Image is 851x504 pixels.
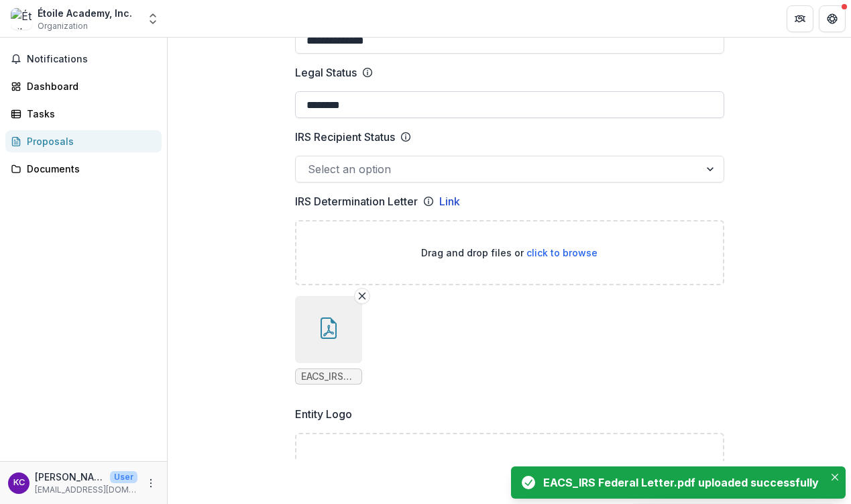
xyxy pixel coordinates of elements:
[35,484,137,496] p: [EMAIL_ADDRESS][DOMAIN_NAME]
[295,64,357,81] p: Legal Status
[38,6,132,20] div: Étoile Academy, Inc.
[526,247,598,258] span: click to browse
[526,460,598,471] span: click to browse
[38,20,88,32] span: Organization
[5,48,162,70] button: Notifications
[13,478,25,487] div: Kayleigh Colombero
[27,134,151,148] div: Proposals
[27,54,156,65] span: Notifications
[827,469,843,485] button: Close
[295,193,418,209] p: IRS Determination Letter
[5,103,162,125] a: Tasks
[27,79,151,93] div: Dashboard
[787,5,813,32] button: Partners
[27,162,151,176] div: Documents
[295,406,352,422] p: Entity Logo
[5,75,162,97] a: Dashboard
[11,8,32,30] img: Étoile Academy, Inc.
[144,5,162,32] button: Open entity switcher
[354,288,370,304] button: Remove File
[439,193,460,209] a: Link
[27,107,151,121] div: Tasks
[543,474,819,491] div: EACS_IRS Federal Letter.pdf uploaded successfully
[5,130,162,152] a: Proposals
[5,158,162,180] a: Documents
[421,246,598,260] p: Drag and drop files or
[421,458,598,472] p: Drag and drop files or
[819,5,846,32] button: Get Help
[301,371,356,383] span: EACS_IRS Federal Letter.pdf
[506,461,851,504] div: Notifications-bottom-right
[295,296,362,385] div: Remove FileEACS_IRS Federal Letter.pdf
[35,470,105,484] p: [PERSON_NAME]
[110,471,137,483] p: User
[295,129,395,145] p: IRS Recipient Status
[143,475,159,491] button: More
